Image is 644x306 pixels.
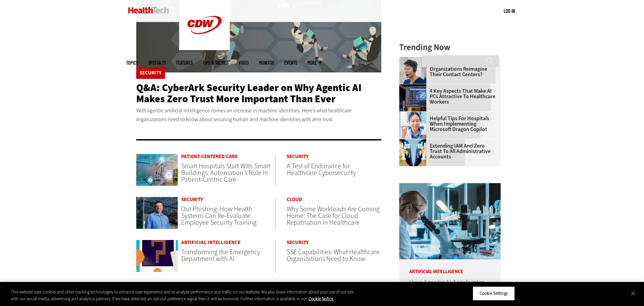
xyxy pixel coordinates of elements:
[287,197,381,202] a: Cloud
[399,84,430,90] a: Desktop monitor with brain AI concept
[140,70,162,75] a: Security
[309,296,333,302] a: More information about your privacy
[136,240,178,272] img: illustration of question mark
[287,240,381,245] a: Security
[11,289,354,302] div: This website uses cookies and other tracking technologies to enhance user experience and to analy...
[181,240,276,245] a: Artificial Intelligence
[181,154,276,159] a: Patient-Centered Care
[399,116,497,132] a: Helpful Tips for Hospitals When Implementing Microsoft Dragon Copilot
[136,106,382,124] p: With agentic artificial intelligence comes an increase in machine identities. Here’s what healthc...
[181,161,270,184] a: Smart Hospitals Start With Smart Buildings: Automation's Role in Patient-Centric Care
[126,60,138,65] span: Topics
[259,60,274,65] a: MonITor
[307,60,321,65] span: More
[504,7,515,15] div: User menu
[181,197,276,202] a: Security
[287,161,356,177] a: A Test of Endurance for Healthcare Cybersecurity
[399,183,501,259] img: scientist looks through microscope in lab
[181,204,257,227] a: Out Phishing: How Health Systems Can Re-Evaluate Employee Security Training
[287,204,380,227] a: Why Some Workloads Are Coming Home: The Case for Cloud Repatriation in Healthcare
[399,88,497,105] a: 4 Key Aspects That Make AI PCs Attractive to Healthcare Workers
[399,57,430,62] a: Healthcare contact center
[239,60,249,65] a: Video
[287,247,380,263] a: SSE Capabilities: What Healthcare Organizations Need to Know
[399,139,426,166] img: abstract image of woman with pixelated face
[504,8,515,14] a: Log in
[136,197,178,229] img: Scott Currie
[409,278,484,301] a: How Agentic AI Accelerates Healthcare Research and Innovation
[399,112,430,117] a: Doctor using phone to dictate to tablet
[136,81,361,106] a: Q&A: CyberArk Security Leader on Why Agentic AI Makes Zero Trust More Important Than Ever
[284,60,297,65] a: Events
[203,60,229,65] a: Tips & Tactics
[399,84,426,111] img: Desktop monitor with brain AI concept
[399,259,501,274] p: Artificial Intelligence
[136,154,178,186] img: Smart hospital
[626,286,641,301] button: Close
[181,247,260,263] a: Transforming the Emergency Department with AI
[179,45,230,52] a: CDW
[399,139,430,145] a: abstract image of woman with pixelated face
[399,112,426,139] img: Doctor using phone to dictate to tablet
[399,61,497,77] a: How Can Healthcare Organizations Reimagine Their Contact Centers?
[287,154,381,159] a: Security
[148,60,166,65] span: Specialty
[128,7,169,14] img: Home
[399,57,426,84] img: Healthcare contact center
[473,286,515,301] button: Cookie Settings
[399,143,497,159] a: Extending IAM and Zero Trust to All Administrative Accounts
[176,60,193,65] a: Features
